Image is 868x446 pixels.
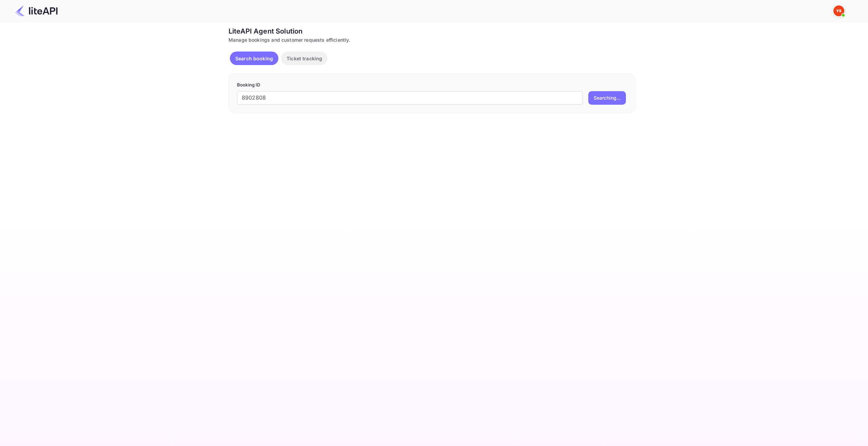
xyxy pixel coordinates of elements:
div: Manage bookings and customer requests efficiently. [229,36,635,43]
p: Ticket tracking [287,55,322,62]
input: Enter Booking ID (e.g., 63782194) [237,91,583,105]
img: Yandex Support [833,5,844,16]
img: LiteAPI Logo [15,5,58,16]
div: LiteAPI Agent Solution [229,26,635,36]
button: Searching... [588,91,626,105]
p: Booking ID [237,82,627,88]
p: Search booking [235,55,273,62]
